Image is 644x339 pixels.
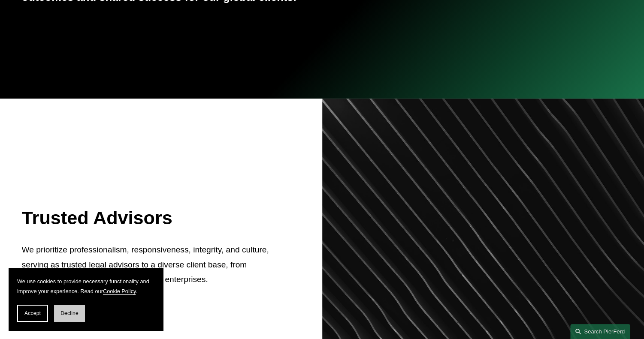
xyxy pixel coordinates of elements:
[60,310,79,316] span: Decline
[9,268,163,330] section: Cookie banner
[22,243,272,287] p: We prioritize professionalism, responsiveness, integrity, and culture, serving as trusted legal a...
[24,310,41,316] span: Accept
[103,288,136,294] a: Cookie Policy
[17,276,154,296] p: We use cookies to provide necessary functionality and improve your experience. Read our .
[54,305,85,322] button: Decline
[570,324,630,339] a: Search this site
[17,305,48,322] button: Accept
[22,207,272,229] h2: Trusted Advisors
